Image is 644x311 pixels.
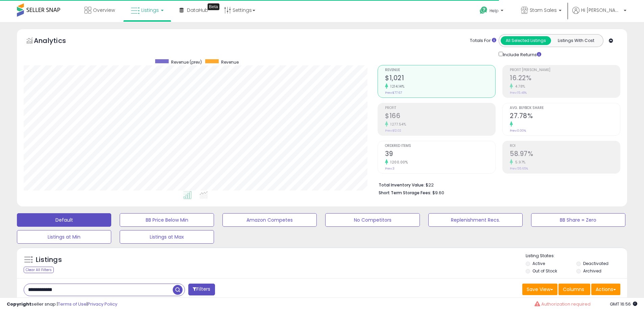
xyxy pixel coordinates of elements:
[221,59,239,65] span: Revenue
[510,150,620,159] h2: 58.97%
[120,213,214,227] button: BB Price Below Min
[581,7,622,14] span: Hi [PERSON_NAME]
[385,166,395,171] small: Prev: 3
[532,261,545,266] label: Active
[479,6,488,15] i: Get Help
[385,106,495,110] span: Profit
[510,74,620,83] h2: 16.22%
[171,59,202,65] span: Revenue (prev)
[551,36,601,45] button: Listings With Cost
[510,91,527,95] small: Prev: 15.48%
[513,160,526,165] small: 5.97%
[385,91,402,95] small: Prev: $77.67
[513,84,525,89] small: 4.78%
[385,129,401,133] small: Prev: $12.02
[325,213,420,227] button: No Competitors
[572,7,626,22] a: Hi [PERSON_NAME]
[563,286,584,293] span: Columns
[490,8,499,14] span: Help
[558,284,590,295] button: Columns
[388,160,408,165] small: 1200.00%
[379,190,431,196] b: Short Term Storage Fees:
[388,122,406,127] small: 1277.54%
[510,112,620,121] h2: 27.78%
[388,84,404,89] small: 1214.14%
[610,301,637,307] span: 2025-09-17 16:56 GMT
[385,150,495,159] h2: 39
[522,284,557,295] button: Save View
[24,267,54,273] div: Clear All Filters
[187,7,208,14] span: DataHub
[385,144,495,148] span: Ordered Items
[141,7,159,14] span: Listings
[379,182,425,188] b: Total Inventory Value:
[379,180,615,188] li: $22
[470,38,496,44] div: Totals For
[222,213,317,227] button: Amazon Competes
[17,230,111,244] button: Listings at Min
[474,1,510,22] a: Help
[7,301,31,307] strong: Copyright
[510,68,620,72] span: Profit [PERSON_NAME]
[510,106,620,110] span: Avg. Buybox Share
[510,129,526,133] small: Prev: 0.00%
[591,284,620,295] button: Actions
[120,230,214,244] button: Listings at Max
[385,74,495,83] h2: $1,021
[494,50,549,58] div: Include Returns
[531,213,625,227] button: BB Share = Zero
[532,268,557,274] label: Out of Stock
[530,7,557,14] span: Stam Sales
[385,68,495,72] span: Revenue
[583,261,609,266] label: Deactivated
[208,3,219,10] div: Tooltip anchor
[7,301,117,308] div: seller snap | |
[17,213,111,227] button: Default
[58,301,87,307] a: Terms of Use
[88,301,117,307] a: Privacy Policy
[526,253,627,259] p: Listing States:
[428,213,523,227] button: Replenishment Recs.
[583,268,601,274] label: Archived
[510,144,620,148] span: ROI
[34,36,79,47] h5: Analytics
[188,284,215,295] button: Filters
[385,112,495,121] h2: $166
[510,166,528,171] small: Prev: 55.65%
[93,7,115,14] span: Overview
[501,36,551,45] button: All Selected Listings
[432,190,444,196] span: $9.60
[36,255,62,265] h5: Listings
